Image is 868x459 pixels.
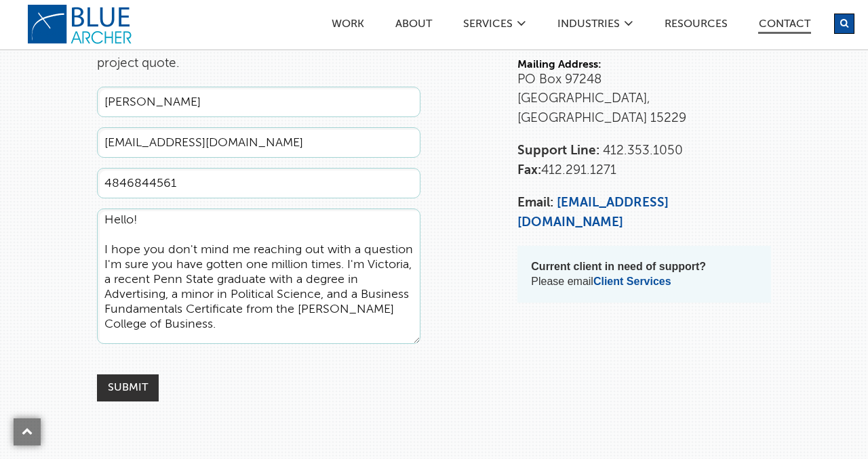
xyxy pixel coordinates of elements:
input: Submit [97,374,159,401]
strong: Fax: [517,164,541,177]
a: ABOUT [395,19,433,33]
input: Phone Number * [97,168,420,198]
a: [EMAIL_ADDRESS][DOMAIN_NAME] [517,196,669,229]
a: logo [27,4,136,45]
a: Client Services [593,276,671,287]
a: Contact [758,19,811,34]
span: 412.353.1050 [603,144,683,157]
strong: Current client in need of support? [531,261,706,272]
a: Resources [664,19,728,33]
p: PO Box 97248 [GEOGRAPHIC_DATA], [GEOGRAPHIC_DATA] 15229 [517,70,770,129]
a: Industries [557,19,620,33]
strong: Support Line: [517,144,599,157]
strong: Email: [517,196,553,209]
p: Please email [531,259,757,289]
strong: Mailing Address: [517,60,601,70]
input: Email Address * [97,127,420,158]
a: SERVICES [462,19,513,33]
p: 412.291.1271 [517,141,770,180]
a: Work [331,19,365,33]
input: Full Name * [97,87,420,117]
